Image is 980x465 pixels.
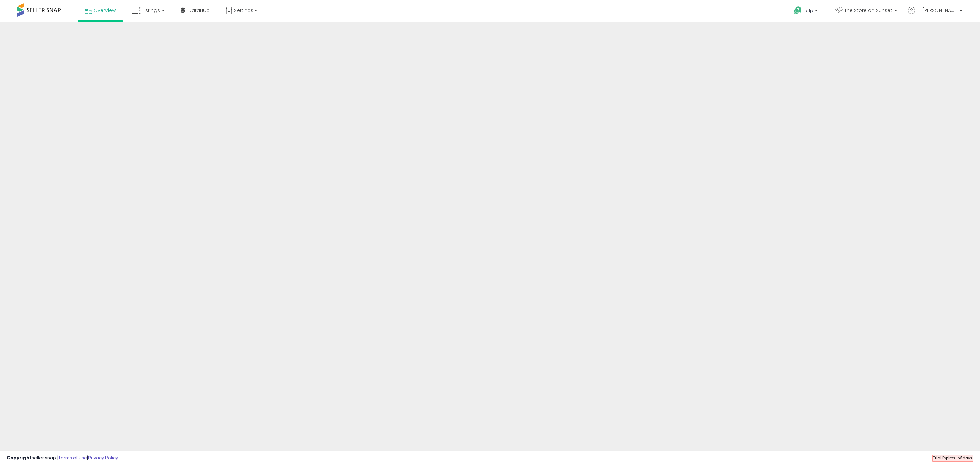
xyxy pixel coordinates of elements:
span: DataHub [188,7,210,14]
a: Help [788,1,824,22]
i: Get Help [794,6,802,15]
span: The Store on Sunset [844,7,892,14]
span: Hi [PERSON_NAME] [917,7,958,14]
span: Listings [142,7,160,14]
span: Overview [94,7,116,14]
a: Hi [PERSON_NAME] [908,7,962,22]
span: Help [804,8,813,14]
